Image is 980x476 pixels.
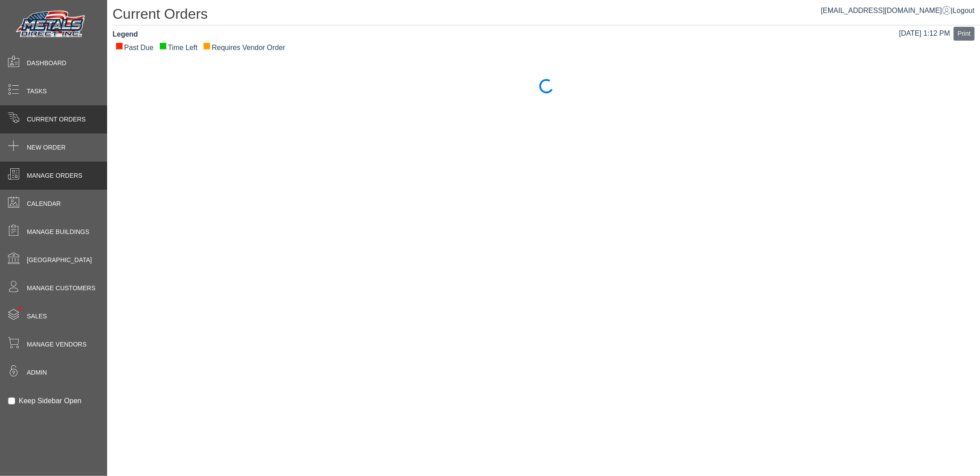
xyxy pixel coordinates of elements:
span: Manage Orders [27,171,82,180]
span: Calendar [27,199,61,209]
span: Manage Buildings [27,227,89,237]
h1: Current Orders [113,5,980,25]
span: Dashboard [27,58,67,68]
span: Sales [27,312,47,321]
span: [DATE] 1:12 PM [899,29,950,37]
div: ■ [203,42,211,49]
button: Print [954,27,975,41]
img: Metals Direct Inc Logo [13,8,89,41]
div: Time Left [159,42,197,53]
div: ■ [159,42,167,49]
div: Requires Vendor Order [203,42,285,53]
span: Current Orders [27,115,86,124]
span: Manage Customers [27,284,96,293]
span: • [8,294,31,323]
span: Manage Vendors [27,340,87,349]
a: [EMAIL_ADDRESS][DOMAIN_NAME] [821,7,951,14]
div: ■ [115,42,123,49]
span: [GEOGRAPHIC_DATA] [27,255,92,265]
div: | [821,5,975,16]
div: Past Due [115,42,154,53]
span: Logout [953,7,975,14]
span: New Order [27,143,66,152]
strong: Legend [113,30,138,38]
label: Keep Sidebar Open [19,396,82,406]
span: Tasks [27,87,47,96]
span: Admin [27,368,47,377]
